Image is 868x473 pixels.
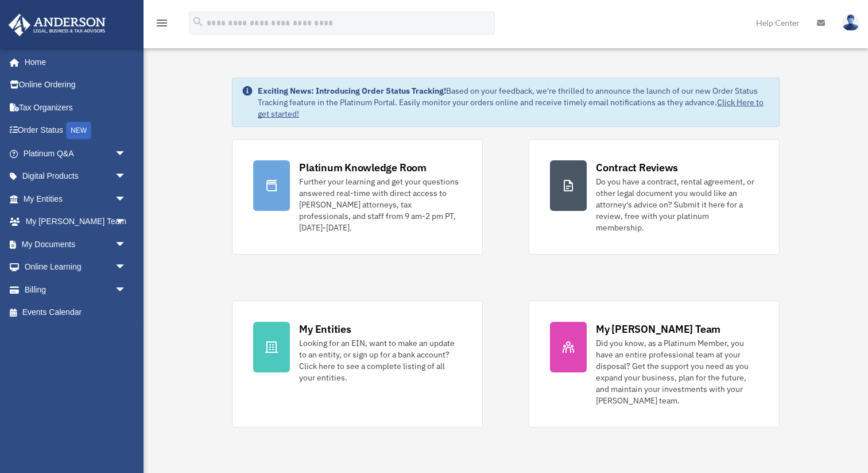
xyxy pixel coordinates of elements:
[299,337,462,383] div: Looking for an EIN, want to make an update to an entity, or sign up for a bank account? Click her...
[155,20,169,30] a: menu
[299,322,351,336] div: My Entities
[115,278,138,302] span: arrow_drop_down
[232,301,483,428] a: My Entities Looking for an EIN, want to make an update to an entity, or sign up for a bank accoun...
[258,85,770,120] div: Based on your feedback, we're thrilled to announce the launch of our new Order Status Tracking fe...
[115,142,138,166] span: arrow_drop_down
[8,142,144,165] a: Platinum Q&Aarrow_drop_down
[115,256,138,279] span: arrow_drop_down
[115,210,138,234] span: arrow_drop_down
[66,122,91,139] div: NEW
[8,301,144,324] a: Events Calendar
[299,160,427,175] div: Platinum Knowledge Room
[8,210,144,233] a: My [PERSON_NAME] Teamarrow_drop_down
[8,233,144,256] a: My Documentsarrow_drop_down
[842,14,859,31] img: User Pic
[258,97,764,119] a: Click Here to get started!
[8,278,144,301] a: Billingarrow_drop_down
[8,256,144,279] a: Online Learningarrow_drop_down
[529,139,780,255] a: Contract Reviews Do you have a contract, rental agreement, or other legal document you would like...
[299,176,462,233] div: Further your learning and get your questions answered real-time with direct access to [PERSON_NAM...
[529,301,780,428] a: My [PERSON_NAME] Team Did you know, as a Platinum Member, you have an entire professional team at...
[155,16,169,30] i: menu
[8,165,144,188] a: Digital Productsarrow_drop_down
[8,187,144,210] a: My Entitiesarrow_drop_down
[192,16,204,28] i: search
[258,86,446,96] strong: Exciting News: Introducing Order Status Tracking!
[596,322,720,336] div: My [PERSON_NAME] Team
[8,74,144,97] a: Online Ordering
[5,14,109,36] img: Anderson Advisors Platinum Portal
[596,160,678,175] div: Contract Reviews
[8,51,138,74] a: Home
[8,96,144,119] a: Tax Organizers
[232,139,483,255] a: Platinum Knowledge Room Further your learning and get your questions answered real-time with dire...
[115,187,138,211] span: arrow_drop_down
[115,165,138,189] span: arrow_drop_down
[8,119,144,143] a: Order StatusNEW
[596,176,758,233] div: Do you have a contract, rental agreement, or other legal document you would like an attorney's ad...
[115,233,138,256] span: arrow_drop_down
[596,337,758,406] div: Did you know, as a Platinum Member, you have an entire professional team at your disposal? Get th...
